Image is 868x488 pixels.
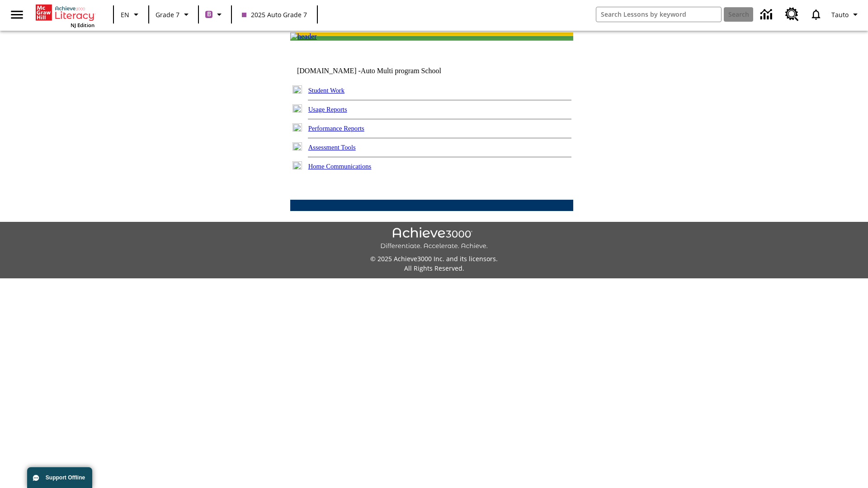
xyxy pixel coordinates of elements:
a: Student Work [308,87,344,94]
span: 2025 Auto Grade 7 [242,10,307,19]
a: Notifications [804,3,828,26]
div: Home [36,3,94,28]
button: Grade: Grade 7, Select a grade [152,6,195,23]
td: [DOMAIN_NAME] - [297,67,463,75]
button: Profile/Settings [828,6,864,23]
a: Home Communications [308,163,372,170]
button: Language: EN, Select a language [117,6,146,23]
img: plus.gif [292,123,302,131]
a: Performance Reports [308,125,364,132]
button: Support Offline [27,467,92,488]
nobr: Auto Multi program School [361,67,441,75]
a: Usage Reports [308,106,347,113]
img: header [290,33,317,41]
img: plus.gif [292,161,302,169]
button: Boost Class color is purple. Change class color [202,6,228,23]
button: Open side menu [4,1,30,28]
span: Support Offline [46,474,85,481]
input: search field [596,7,721,22]
span: Grade 7 [156,10,179,19]
img: Achieve3000 Differentiate Accelerate Achieve [380,227,488,250]
img: plus.gif [292,142,302,150]
a: Data Center [755,2,780,27]
img: plus.gif [292,104,302,113]
span: B [207,9,211,20]
a: Resource Center, Will open in new tab [780,2,804,27]
img: plus.gif [292,85,302,94]
a: Assessment Tools [308,144,356,151]
span: NJ Edition [71,22,94,28]
span: Tauto [831,10,849,19]
span: EN [121,10,129,19]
